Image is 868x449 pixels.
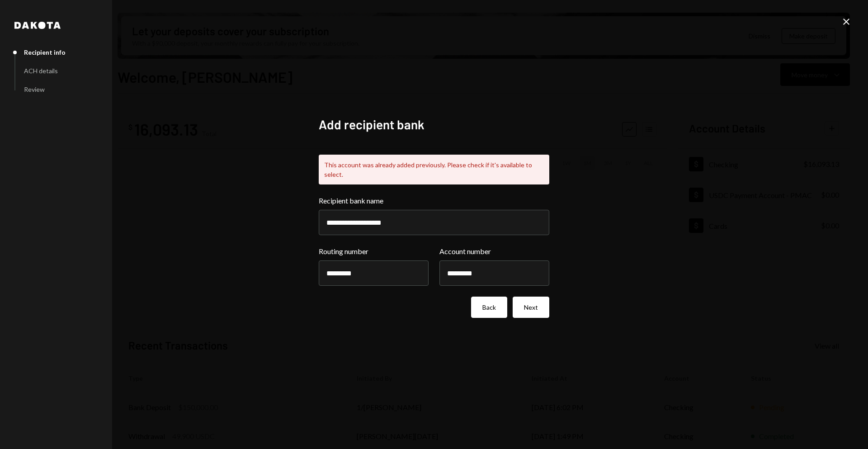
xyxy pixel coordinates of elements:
div: This account was already added previously. Please check if it's available to select. [319,155,549,184]
label: Account number [439,246,549,257]
button: Back [471,297,507,318]
label: Recipient bank name [319,195,549,206]
div: Recipient info [24,48,66,56]
button: Next [513,297,549,318]
div: Review [24,85,45,93]
div: ACH details [24,67,58,75]
label: Routing number [319,246,429,257]
h2: Add recipient bank [319,116,549,133]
